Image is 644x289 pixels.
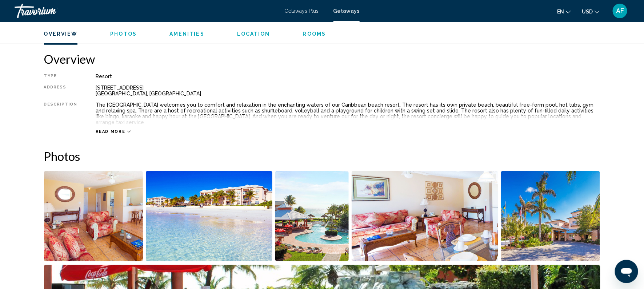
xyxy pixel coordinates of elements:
button: Overview [44,31,78,37]
div: Description [44,102,77,125]
button: Read more [96,129,131,134]
button: Open full-screen image slider [146,171,272,262]
h2: Photos [44,149,600,163]
button: Open full-screen image slider [501,171,600,262]
button: Amenities [169,31,204,37]
a: Getaways [333,8,360,14]
button: Open full-screen image slider [44,171,143,262]
span: Photos [110,31,137,37]
iframe: Button to launch messaging window [615,260,638,283]
a: Getaways Plus [285,8,319,14]
span: Rooms [303,31,326,37]
a: Travorium [15,4,277,18]
span: Overview [44,31,78,37]
button: Location [237,31,270,37]
span: Amenities [169,31,204,37]
div: Resort [96,74,600,79]
button: Change currency [582,6,600,17]
button: Open full-screen image slider [275,171,349,262]
span: AF [616,7,624,15]
div: The [GEOGRAPHIC_DATA] welcomes you to comfort and relaxation in the enchanting waters of our Cari... [96,102,600,125]
div: Type [44,74,77,79]
button: Photos [110,31,137,37]
button: User Menu [611,3,629,19]
span: en [557,9,564,15]
h2: Overview [44,52,600,66]
span: Read more [96,129,125,134]
button: Change language [557,6,571,17]
div: Address [44,85,77,96]
span: Location [237,31,270,37]
div: [STREET_ADDRESS] [GEOGRAPHIC_DATA], [GEOGRAPHIC_DATA] [96,85,600,96]
button: Rooms [303,31,326,37]
span: USD [582,9,593,15]
button: Open full-screen image slider [352,171,498,262]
